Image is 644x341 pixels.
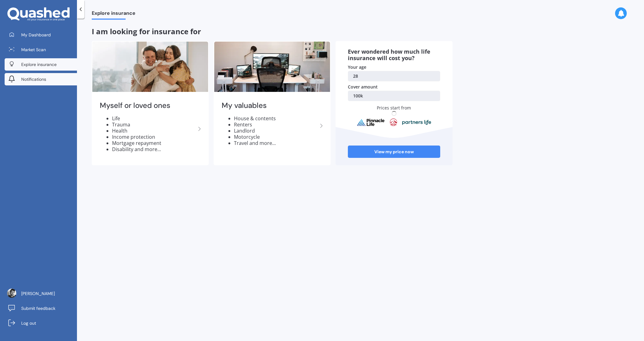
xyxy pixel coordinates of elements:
[348,64,440,70] div: Your age
[348,146,440,158] a: View my price now
[21,61,57,68] span: Explore insurance
[112,134,196,140] li: Income protection
[100,101,196,110] h2: Myself or loved ones
[5,58,77,71] a: Explore insurance
[234,115,318,121] li: House & contents
[354,105,434,121] div: Prices start from
[357,118,385,126] img: pinnacle
[112,146,196,152] li: Disability and more...
[7,289,16,298] img: ACg8ocK_W0y-0Wh9WDCM0CvNXKuRLTouBulVhGLe7ISNKJqSRndfkIZ67w=s96-c
[5,317,77,329] a: Log out
[21,290,55,297] span: [PERSON_NAME]
[21,32,51,38] span: My Dashboard
[222,101,318,110] h2: My valuables
[214,42,330,92] img: My valuables
[21,76,46,82] span: Notifications
[21,305,55,311] span: Submit feedback
[348,48,440,62] div: Ever wondered how much life insurance will cost you?
[5,73,77,85] a: Notifications
[21,47,46,53] span: Market Scan
[5,29,77,41] a: My Dashboard
[5,287,77,300] a: [PERSON_NAME]
[112,128,196,134] li: Health
[234,128,318,134] li: Landlord
[348,91,440,101] a: 100k
[92,10,135,18] span: Explore insurance
[112,121,196,128] li: Trauma
[5,43,77,56] a: Market Scan
[402,120,432,125] img: partnersLife
[234,134,318,140] li: Motorcycle
[234,140,318,146] li: Travel and more...
[234,121,318,128] li: Renters
[21,320,36,326] span: Log out
[348,84,440,90] div: Cover amount
[112,115,196,121] li: Life
[348,71,440,81] a: 28
[390,118,397,126] img: aia
[92,26,201,36] span: I am looking for insurance for
[112,140,196,146] li: Mortgage repayment
[92,42,208,92] img: Myself or loved ones
[5,302,77,314] a: Submit feedback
